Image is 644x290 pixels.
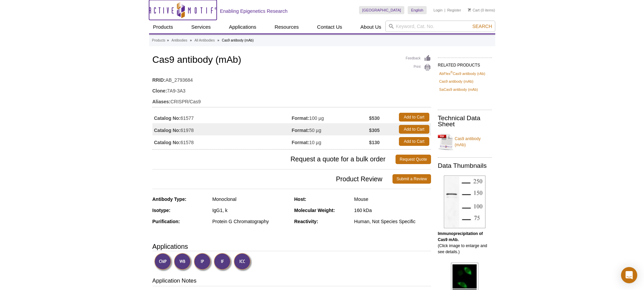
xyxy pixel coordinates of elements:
[152,77,166,83] strong: RRID:
[154,127,181,133] strong: Catalog No:
[359,6,405,14] a: [GEOGRAPHIC_DATA]
[447,8,461,12] a: Register
[152,196,187,202] strong: Antibody Type:
[154,115,181,121] strong: Catalog No:
[439,71,485,77] a: AbFlex®Cas9 antibody (rAb)
[152,135,292,148] td: 61578
[152,277,431,286] h3: Application Notes
[438,231,492,255] p: (Click image to enlarge and see details.)
[292,139,309,146] strong: Format:
[438,163,492,169] h2: Data Thumbnails
[152,84,431,95] td: 7A9-3A3
[468,8,480,12] a: Cart
[369,115,380,121] strong: $530
[152,55,431,66] h1: Cas9 antibody (mAb)
[152,88,167,94] strong: Clone:
[152,155,396,164] span: Request a quote for a bulk order
[152,37,165,44] a: Products
[152,123,292,135] td: 61978
[270,21,303,33] a: Resources
[292,123,369,135] td: 50 µg
[356,21,385,33] a: About Us
[399,137,429,146] a: Add to Cart
[194,253,212,271] img: Immunoprecipitation Validated
[470,23,494,29] button: Search
[294,208,335,213] strong: Molecular Weight:
[292,135,369,148] td: 10 µg
[171,37,187,44] a: Antibodies
[406,64,431,71] a: Print
[438,115,492,127] h2: Technical Data Sheet
[152,241,431,252] h3: Applications
[214,253,232,271] img: Immunofluorescence Validated
[313,21,346,33] a: Contact Us
[472,24,492,29] span: Search
[406,55,431,62] a: Feedback
[392,174,431,184] a: Submit a Review
[152,219,180,224] strong: Purification:
[468,8,471,11] img: Your Cart
[212,207,289,213] div: IgG1, k
[292,111,369,123] td: 100 µg
[439,86,478,93] a: SaCas9 antibody (mAb)
[212,218,289,225] div: Protein G Chromatography
[445,6,446,14] li: |
[354,207,431,213] div: 160 kDa
[438,132,492,152] a: Cas9 antibody (mAb)
[621,267,637,283] div: Open Intercom Messenger
[354,218,431,225] div: Human, Not Species Specific
[354,196,431,202] div: Mouse
[167,38,169,42] li: »
[194,37,215,44] a: All Antibodies
[152,73,431,84] td: AB_2793684
[152,111,292,123] td: 61577
[438,231,483,242] b: Immunoprecipitation of Cas9 mAb.
[187,21,215,33] a: Services
[212,196,289,202] div: Monoclonal
[438,57,492,70] h2: RELATED PRODUCTS
[292,127,309,133] strong: Format:
[369,127,380,133] strong: $305
[154,253,173,271] img: ChIP Validated
[220,8,288,14] h2: Enabling Epigenetics Research
[222,38,254,42] li: Cas9 antibody (mAb)
[225,21,260,33] a: Applications
[396,155,431,164] a: Request Quote
[292,115,309,121] strong: Format:
[468,6,495,14] li: (0 items)
[152,174,392,184] span: Product Review
[154,139,181,146] strong: Catalog No:
[408,6,427,14] a: English
[444,176,485,228] img: Cas9 antibody (mAb) tested by immunoprecipitation.
[149,21,177,33] a: Products
[399,125,429,134] a: Add to Cart
[385,21,495,32] input: Keyword, Cat. No.
[217,38,219,42] li: »
[152,95,431,105] td: CRISPR/Cas9
[451,71,453,74] sup: ®
[399,113,429,122] a: Add to Cart
[294,196,306,202] strong: Host:
[433,8,443,12] a: Login
[234,253,252,271] img: Immunocytochemistry Validated
[152,208,171,213] strong: Isotype:
[190,38,192,42] li: »
[369,139,380,146] strong: $130
[439,78,473,84] a: Cas9 antibody (mAb)
[294,219,318,224] strong: Reactivity:
[152,99,171,105] strong: Aliases:
[174,253,192,271] img: Western Blot Validated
